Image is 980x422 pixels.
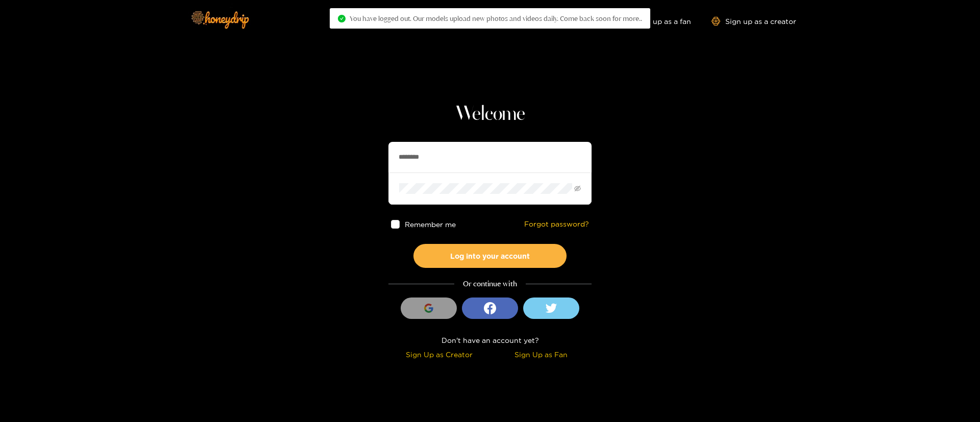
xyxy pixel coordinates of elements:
h1: Welcome [388,102,592,127]
span: You have logged out. Our models upload new photos and videos daily. Come back soon for more.. [350,14,642,22]
span: Remember me [405,220,456,228]
div: Don't have an account yet? [388,334,592,346]
div: Sign Up as Creator [391,349,487,360]
span: check-circle [338,15,346,22]
a: Sign up as a fan [621,17,691,26]
span: eye-invisible [574,185,581,192]
a: Forgot password? [524,220,589,229]
div: Or continue with [388,278,592,290]
a: Sign up as a creator [712,17,796,26]
div: Sign Up as Fan [493,349,589,360]
button: Log into your account [413,244,567,268]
